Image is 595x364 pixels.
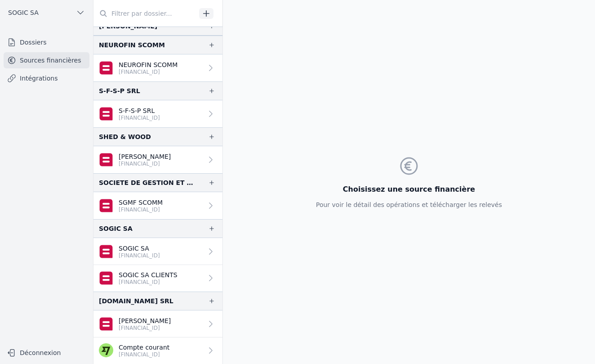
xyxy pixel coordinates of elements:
[119,252,160,259] p: [FINANCIAL_ID]
[119,60,178,69] p: NEUROFIN SCOMM
[93,238,222,265] a: SOGIC SA [FINANCIAL_ID]
[99,244,113,259] img: belfius-1.png
[93,265,222,292] a: SOGIC SA CLIENTS [FINANCIAL_ID]
[119,270,178,279] p: SOGIC SA CLIENTS
[99,61,113,75] img: belfius-1.png
[119,279,178,286] p: [FINANCIAL_ID]
[316,200,502,209] p: Pour voir le détail des opérations et télécharger les relevés
[93,54,222,81] a: NEUROFIN SCOMM [FINANCIAL_ID]
[119,206,163,213] p: [FINANCIAL_ID]
[93,192,222,219] a: SGMF SCOMM [FINANCIAL_ID]
[99,177,194,188] div: SOCIETE DE GESTION ET DE MOYENS POUR FIDUCIAIRES SCS
[93,146,222,173] a: [PERSON_NAME] [FINANCIAL_ID]
[99,223,133,234] div: SOGIC SA
[119,106,160,115] p: S-F-S-P SRL
[119,160,171,167] p: [FINANCIAL_ID]
[4,5,89,20] button: SOGIC SA
[99,198,113,213] img: belfius-1.png
[4,34,89,50] a: Dossiers
[4,346,89,360] button: Déconnexion
[93,310,222,337] a: [PERSON_NAME] [FINANCIAL_ID]
[119,68,178,76] p: [FINANCIAL_ID]
[316,184,502,195] h3: Choisissez une source financière
[99,343,113,358] img: wise.png
[119,152,171,161] p: [PERSON_NAME]
[99,85,140,96] div: S-F-S-P SRL
[93,100,222,127] a: S-F-S-P SRL [FINANCIAL_ID]
[8,8,39,17] span: SOGIC SA
[4,70,89,86] a: Intégrations
[93,337,222,364] a: Compte courant [FINANCIAL_ID]
[99,107,113,121] img: belfius-1.png
[99,131,151,142] div: SHED & WOOD
[99,271,113,285] img: belfius-1.png
[119,316,171,325] p: [PERSON_NAME]
[93,5,196,22] input: Filtrer par dossier...
[99,317,113,331] img: belfius-1.png
[99,296,173,306] div: [DOMAIN_NAME] SRL
[99,40,165,50] div: NEUROFIN SCOMM
[119,244,160,253] p: SOGIC SA
[119,324,171,332] p: [FINANCIAL_ID]
[119,198,163,207] p: SGMF SCOMM
[119,351,169,358] p: [FINANCIAL_ID]
[99,153,113,167] img: belfius-1.png
[119,114,160,121] p: [FINANCIAL_ID]
[4,52,89,68] a: Sources financières
[119,343,169,352] p: Compte courant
